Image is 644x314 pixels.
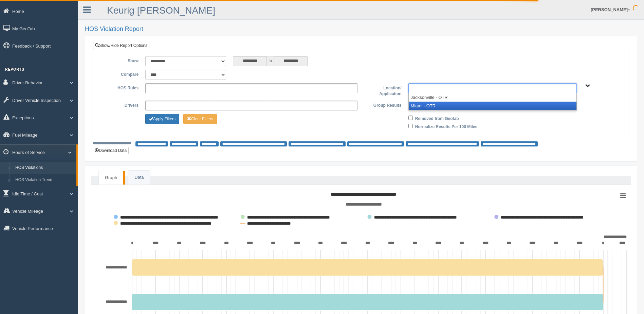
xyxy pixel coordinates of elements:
span: to [267,56,274,66]
a: Graph [99,171,123,185]
a: HOS Violations [12,162,76,174]
h2: HOS Violation Report [85,26,637,33]
label: Location/ Application [361,83,405,97]
li: Miami - OTR [409,102,576,110]
button: Change Filter Options [183,114,217,124]
label: Normalize Results Per 100 Miles [415,122,477,130]
a: Show/Hide Report Options [93,42,149,49]
label: Drivers [98,101,142,109]
button: Download Data [93,147,129,154]
label: HOS Rules [98,83,142,91]
label: Removed from Geotab [415,114,459,122]
li: Jacksonville - OTR [409,93,576,102]
a: Keurig [PERSON_NAME] [107,5,215,16]
label: Group Results [361,101,405,109]
a: Data [128,171,150,185]
label: Compare [98,70,142,78]
button: Change Filter Options [145,114,179,124]
label: Show [98,56,142,64]
a: HOS Violation Trend [12,174,76,186]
